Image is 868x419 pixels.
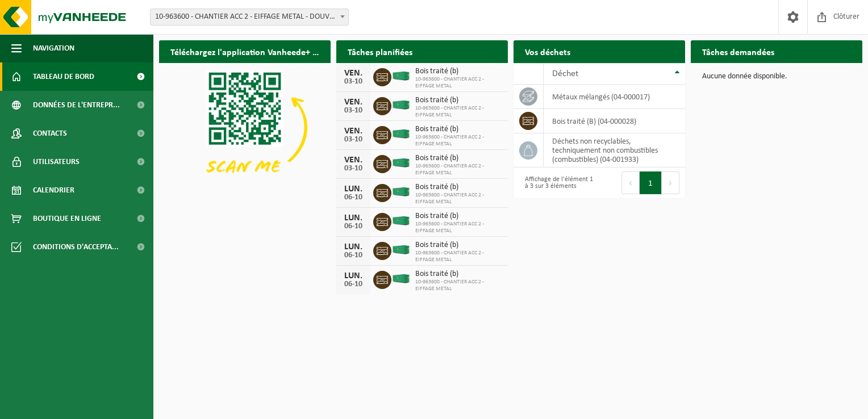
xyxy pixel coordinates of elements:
[702,73,851,81] p: Aucune donnée disponible.
[342,185,365,194] div: LUN.
[342,165,365,173] div: 03-10
[342,252,365,259] div: 06-10
[415,212,502,221] span: Bois traité (b)
[415,154,502,163] span: Bois traité (b)
[33,91,120,119] span: Données de l'entrepr...
[621,171,640,194] button: Previous
[415,105,502,119] span: 10-963600 - CHANTIER ACC 2 - EIFFAGE METAL
[391,71,411,81] img: HK-XC-40-GN-00
[33,119,67,148] span: Contacts
[640,171,662,194] button: 1
[415,134,502,148] span: 10-963600 - CHANTIER ACC 2 - EIFFAGE METAL
[342,127,365,136] div: VEN.
[415,76,502,90] span: 10-963600 - CHANTIER ACC 2 - EIFFAGE METAL
[391,245,411,255] img: HK-XC-40-GN-00
[519,170,594,195] div: Affichage de l'élément 1 à 3 sur 3 éléments
[342,280,365,288] div: 06-10
[391,216,411,226] img: HK-XC-40-GN-00
[342,78,365,86] div: 03-10
[342,223,365,231] div: 06-10
[544,133,685,167] td: déchets non recyclables, techniquement non combustibles (combustibles) (04-001933)
[342,194,365,202] div: 06-10
[391,187,411,197] img: HK-XC-40-GN-00
[151,9,348,25] span: 10-963600 - CHANTIER ACC 2 - EIFFAGE METAL - DOUVRIN
[342,69,365,78] div: VEN.
[391,158,411,168] img: HK-XC-40-GN-00
[391,274,411,284] img: HK-XC-40-GN-00
[415,250,502,263] span: 10-963600 - CHANTIER ACC 2 - EIFFAGE METAL
[415,163,502,177] span: 10-963600 - CHANTIER ACC 2 - EIFFAGE METAL
[33,204,101,233] span: Boutique en ligne
[342,156,365,165] div: VEN.
[415,270,502,279] span: Bois traité (b)
[342,242,365,252] div: LUN.
[150,9,349,26] span: 10-963600 - CHANTIER ACC 2 - EIFFAGE METAL - DOUVRIN
[33,62,94,91] span: Tableau de bord
[514,40,582,62] h2: Vos déchets
[342,98,365,107] div: VEN.
[391,100,411,110] img: HK-XC-40-GN-00
[415,241,502,250] span: Bois traité (b)
[33,233,119,261] span: Conditions d'accepta...
[159,63,331,192] img: Download de VHEPlus App
[544,109,685,133] td: bois traité (B) (04-000028)
[552,69,578,78] span: Déchet
[415,279,502,292] span: 10-963600 - CHANTIER ACC 2 - EIFFAGE METAL
[691,40,786,62] h2: Tâches demandées
[415,192,502,206] span: 10-963600 - CHANTIER ACC 2 - EIFFAGE METAL
[33,148,80,176] span: Utilisateurs
[415,96,502,105] span: Bois traité (b)
[342,136,365,144] div: 03-10
[33,34,74,62] span: Navigation
[342,107,365,115] div: 03-10
[336,40,424,62] h2: Tâches planifiées
[159,40,331,62] h2: Téléchargez l'application Vanheede+ maintenant!
[342,271,365,280] div: LUN.
[415,221,502,234] span: 10-963600 - CHANTIER ACC 2 - EIFFAGE METAL
[33,176,74,204] span: Calendrier
[415,125,502,134] span: Bois traité (b)
[415,67,502,76] span: Bois traité (b)
[342,213,365,223] div: LUN.
[544,85,685,109] td: métaux mélangés (04-000017)
[391,129,411,139] img: HK-XC-40-GN-00
[415,183,502,192] span: Bois traité (b)
[662,171,679,194] button: Next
